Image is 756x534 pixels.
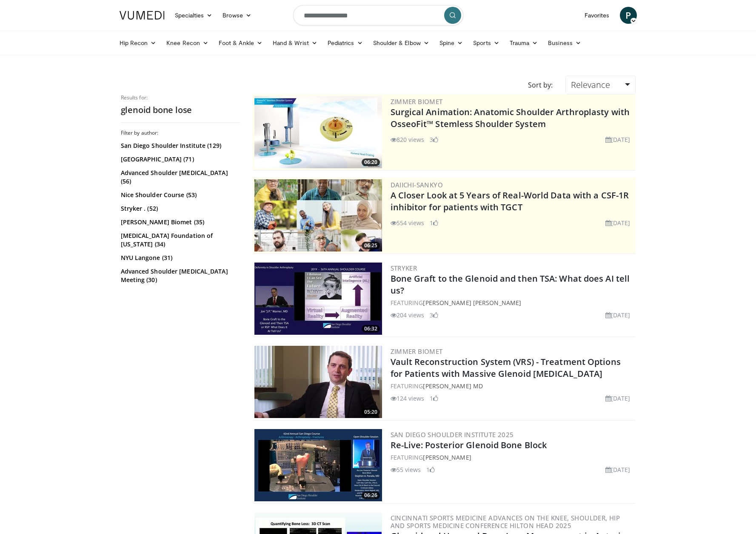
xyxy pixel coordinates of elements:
[391,439,547,451] a: Re-Live: Posterior Glenoid Bone Block
[121,130,240,136] h3: Filter by author:
[391,273,630,296] a: Bone Graft to the Glenoid and then TSA: What does AI tell us?
[605,135,630,144] li: [DATE]
[391,514,620,530] a: Cincinnati Sports Medicine Advances on the Knee, Shoulder, Hip and Sports Medicine Conference Hil...
[121,232,238,249] a: [MEDICAL_DATA] Foundation of [US_STATE] (34)
[391,356,621,379] a: Vault Reconstruction System (VRS) - Treatment Options for Patients with Massive Glenoid [MEDICAL_...
[423,299,521,307] a: [PERSON_NAME] [PERSON_NAME]
[391,347,443,356] a: Zimmer Biomet
[391,106,630,130] a: Surgical Animation: Anatomic Shoulder Arthroplasty with OsseoFit™ Stemless Shoulder System
[170,7,218,24] a: Specialties
[426,465,435,474] li: 1
[391,135,425,144] li: 820 views
[362,408,380,416] span: 05:20
[391,311,425,319] li: 204 views
[430,218,438,227] li: 1
[565,76,635,94] a: Relevance
[120,11,165,20] img: VuMedi Logo
[362,325,380,333] span: 06:32
[254,346,382,418] img: dddcf969-c2c0-4767-989d-a0e8846c36ad.300x170_q85_crop-smart_upscale.jpg
[161,34,214,51] a: Knee Recon
[571,79,610,90] span: Relevance
[114,34,162,51] a: Hip Recon
[217,7,257,24] a: Browse
[391,465,421,474] li: 55 views
[121,155,238,164] a: [GEOGRAPHIC_DATA] (71)
[391,298,634,307] div: FEATURING
[254,179,382,251] a: 06:25
[293,5,463,25] input: Search topics, interventions
[121,218,238,226] a: [PERSON_NAME] Biomet (35)
[543,34,586,51] a: Business
[121,267,238,284] a: Advanced Shoulder [MEDICAL_DATA] Meeting (30)
[391,453,634,462] div: FEATURING
[254,179,382,251] img: 93c22cae-14d1-47f0-9e4a-a244e824b022.png.300x170_q85_crop-smart_upscale.jpg
[423,453,471,461] a: [PERSON_NAME]
[121,105,240,116] h2: glenoid bone lose
[391,218,425,227] li: 554 views
[391,189,629,213] a: A Closer Look at 5 Years of Real-World Data with a CSF-1R inhibitor for patients with TGCT
[620,7,637,24] a: P
[505,34,543,51] a: Trauma
[362,242,380,249] span: 06:25
[391,264,417,272] a: Stryker
[391,394,425,403] li: 124 views
[254,346,382,418] a: 05:20
[268,34,322,51] a: Hand & Wrist
[605,311,630,319] li: [DATE]
[254,263,382,335] img: 2fe98b9b-57e2-46a3-a8ae-c8f1b1498471.300x170_q85_crop-smart_upscale.jpg
[121,169,238,186] a: Advanced Shoulder [MEDICAL_DATA] (56)
[522,76,559,94] div: Sort by:
[121,191,238,199] a: Nice Shoulder Course (53)
[391,181,443,189] a: Daiichi-Sankyo
[391,430,514,439] a: San Diego Shoulder Institute 2025
[121,254,238,262] a: NYU Langone (31)
[254,263,382,335] a: 06:32
[362,492,380,499] span: 06:26
[368,34,434,51] a: Shoulder & Elbow
[391,381,634,390] div: FEATURING
[254,429,382,501] a: 06:26
[121,204,238,213] a: Stryker . (52)
[468,34,505,51] a: Sports
[605,394,630,403] li: [DATE]
[121,94,240,101] p: Results for:
[430,394,438,403] li: 1
[254,429,382,501] img: 2e59e29d-bdcc-4baf-8fb4-1dabf10cfd0e.300x170_q85_crop-smart_upscale.jpg
[423,382,483,390] a: [PERSON_NAME] MD
[430,135,438,144] li: 3
[322,34,368,51] a: Pediatrics
[254,96,382,168] img: 84e7f812-2061-4fff-86f6-cdff29f66ef4.300x170_q85_crop-smart_upscale.jpg
[605,218,630,227] li: [DATE]
[434,34,468,51] a: Spine
[391,97,443,106] a: Zimmer Biomet
[214,34,268,51] a: Foot & Ankle
[430,311,438,319] li: 3
[605,465,630,474] li: [DATE]
[254,96,382,168] a: 06:20
[362,158,380,166] span: 06:20
[121,141,238,150] a: San Diego Shoulder Institute (129)
[579,7,615,24] a: Favorites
